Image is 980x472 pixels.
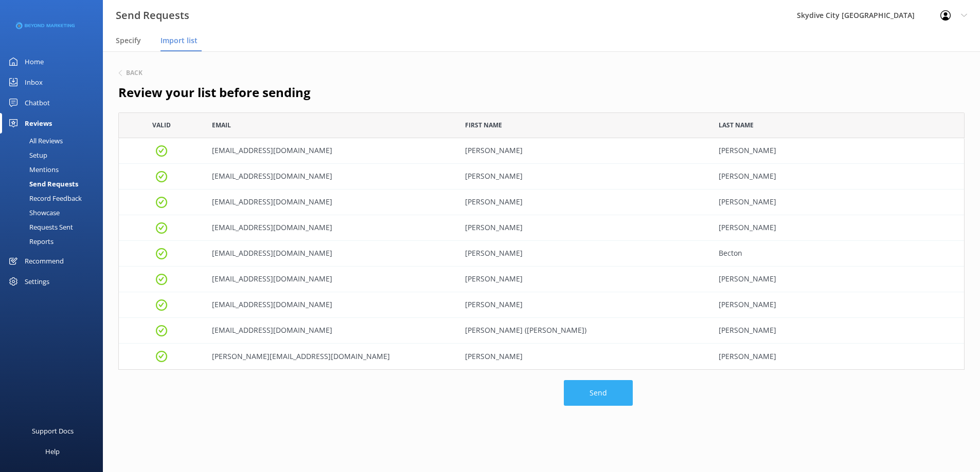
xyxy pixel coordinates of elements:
div: Home [25,51,44,72]
div: Stevens [711,318,964,344]
div: Support Docs [32,421,74,441]
div: Carlito [457,164,710,190]
span: Valid [152,120,171,130]
a: Record Feedback [6,191,103,205]
div: jwhelland@gmail.com [204,267,457,292]
div: Jason [457,267,710,292]
div: Damien [457,344,710,369]
div: Helland [711,267,964,292]
div: grid [118,138,965,369]
div: Reviews [25,113,52,134]
div: Requests Sent [6,220,73,234]
div: Help [45,441,60,462]
div: Lynn (Trey) [457,318,710,344]
div: Smith [711,190,964,215]
div: Jimmy [457,138,710,164]
span: Import list [161,35,198,46]
div: Settings [25,271,49,292]
div: Jason [457,241,710,267]
img: 3-1676954853.png [15,17,75,34]
div: jasonbectonroofer@gmail.com [204,241,457,267]
div: James [457,190,710,215]
div: Record Feedback [6,191,82,205]
div: Inbox [25,72,43,92]
div: Recommend [25,251,64,271]
div: sbflojim@gmail.com [204,138,457,164]
div: Williams [711,215,964,241]
div: Carvalho [711,164,964,190]
div: stevtrey@gmail.com [204,318,457,344]
h3: Send Requests [116,7,189,24]
div: Reports [6,234,54,249]
div: Grayson [457,215,710,241]
div: beachboy0990@gmail.com [204,190,457,215]
div: Philyaw [711,344,964,369]
h2: Review your list before sending [118,83,965,102]
a: Requests Sent [6,220,103,234]
div: lucasimoveisvenda@hotmail.com [204,164,457,190]
span: First Name [465,120,502,130]
div: Send Requests [6,177,78,191]
button: Back [118,70,142,76]
a: Showcase [6,205,103,220]
div: Philyaw.damien7@icloud.com [204,344,457,369]
div: Chatbot [25,92,50,113]
button: Send [564,380,633,406]
div: Helland [711,292,964,318]
a: Mentions [6,162,103,177]
div: All Reviews [6,134,63,148]
a: Setup [6,148,103,162]
h6: Back [126,70,142,76]
div: Showcase [6,205,60,220]
a: Send Requests [6,177,103,191]
a: All Reviews [6,134,103,148]
div: Becton [711,241,964,267]
div: iamgraciemac@gmail.com [204,215,457,241]
div: Setup [6,148,47,162]
div: ONeill [711,138,964,164]
div: Melissa [457,292,710,318]
span: Last Name [719,120,754,130]
span: Specify [116,35,141,46]
div: mkhelland@gmail.com [204,292,457,318]
span: Email [212,120,231,130]
div: Mentions [6,162,59,177]
a: Reports [6,234,103,249]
